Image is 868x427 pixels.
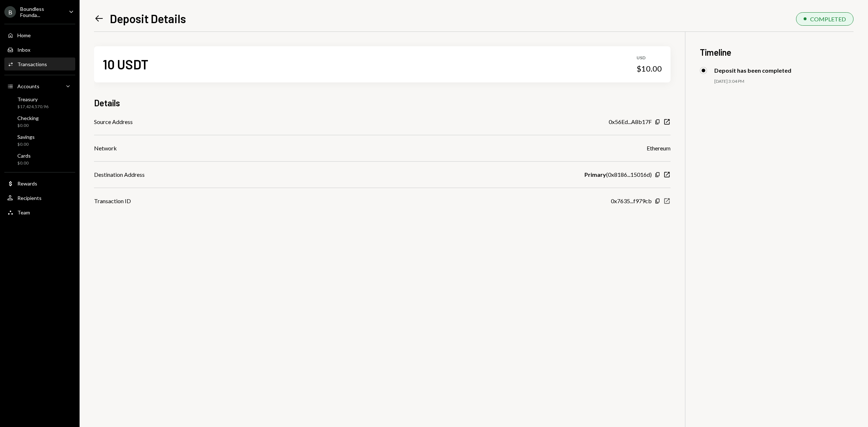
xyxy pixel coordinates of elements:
div: Treasury [17,96,48,102]
div: Network [94,144,117,153]
div: Recipients [17,195,42,201]
div: B [4,6,16,18]
div: ( 0x8186...15016d ) [584,170,652,179]
a: Savings$0.00 [4,132,75,149]
div: COMPLETED [810,16,846,22]
div: Source Address [94,118,133,126]
div: [DATE] 3:04 PM [714,78,854,85]
a: Inbox [4,43,75,56]
div: 0x7635...f979cb [611,197,652,205]
div: $17,424,570.96 [17,104,48,110]
div: 0x56Ed...A8b17F [609,118,652,126]
a: Transactions [4,57,75,71]
div: $10.00 [637,64,662,74]
a: Treasury$17,424,570.96 [4,94,75,111]
a: Checking$0.00 [4,113,75,130]
div: Accounts [17,83,39,89]
h3: Timeline [700,46,854,58]
a: Recipients [4,191,75,204]
div: Transaction ID [94,197,131,205]
div: Inbox [17,47,30,53]
div: USD [637,55,662,61]
div: Rewards [17,180,37,187]
h3: Details [94,97,120,109]
a: Cards$0.00 [4,150,75,168]
b: Primary [584,170,606,179]
div: Checking [17,115,39,121]
a: Rewards [4,177,75,190]
a: Accounts [4,80,75,93]
div: Boundless Founda... [20,6,63,18]
div: Home [17,32,31,38]
div: $0.00 [17,160,31,166]
div: Deposit has been completed [714,67,791,74]
div: Team [17,209,30,215]
div: Transactions [17,61,47,67]
div: 10 USDT [103,56,148,72]
div: Ethereum [647,144,671,153]
div: $0.00 [17,141,35,148]
div: Destination Address [94,170,145,179]
a: Team [4,206,75,219]
div: Cards [17,153,31,159]
a: Home [4,29,75,42]
div: Savings [17,134,35,140]
div: $0.00 [17,123,39,129]
h1: Deposit Details [110,11,186,26]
